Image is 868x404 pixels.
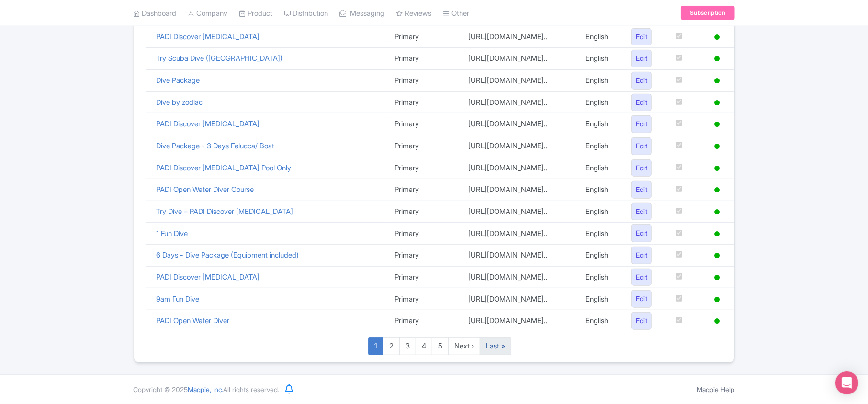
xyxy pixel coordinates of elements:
[157,98,203,107] a: Dive by zodiac
[388,288,461,310] td: Primary
[578,223,624,245] td: English
[388,26,461,48] td: Primary
[157,119,260,128] a: PADI Discover [MEDICAL_DATA]
[157,272,260,281] a: PADI Discover [MEDICAL_DATA]
[448,337,480,355] a: Next ›
[631,50,652,67] a: Edit
[188,385,224,393] span: Magpie, Inc.
[461,91,578,113] td: [URL][DOMAIN_NAME]..
[388,266,461,288] td: Primary
[461,48,578,70] td: [URL][DOMAIN_NAME]..
[399,337,416,355] a: 3
[631,28,652,46] a: Edit
[631,247,652,264] a: Edit
[416,337,432,355] a: 4
[157,207,293,216] a: Try Dive – PADI Discover [MEDICAL_DATA]
[631,269,652,286] a: Edit
[578,135,624,157] td: English
[388,69,461,91] td: Primary
[461,288,578,310] td: [URL][DOMAIN_NAME]..
[631,115,652,133] a: Edit
[578,245,624,267] td: English
[461,113,578,135] td: [URL][DOMAIN_NAME]..
[681,6,734,20] a: Subscription
[461,223,578,245] td: [URL][DOMAIN_NAME]..
[578,266,624,288] td: English
[388,245,461,267] td: Primary
[578,113,624,135] td: English
[631,181,652,199] a: Edit
[388,91,461,113] td: Primary
[461,135,578,157] td: [URL][DOMAIN_NAME]..
[835,371,858,394] div: Open Intercom Messenger
[631,94,652,112] a: Edit
[157,76,200,85] a: Dive Package
[480,337,511,355] a: Last »
[157,229,188,238] a: 1 Fun Dive
[388,223,461,245] td: Primary
[461,266,578,288] td: [URL][DOMAIN_NAME]..
[578,310,624,332] td: English
[157,250,299,259] a: 6 Days - Dive Package (Equipment included)
[631,312,652,330] a: Edit
[578,48,624,70] td: English
[631,72,652,90] a: Edit
[157,185,254,194] a: PADI Open Water Diver Course
[631,159,652,177] a: Edit
[157,54,283,63] a: Try Scuba Dive ([GEOGRAPHIC_DATA])
[631,203,652,221] a: Edit
[432,337,449,355] a: 5
[388,157,461,179] td: Primary
[157,294,200,303] a: 9am Fun Dive
[388,135,461,157] td: Primary
[383,337,400,355] a: 2
[388,179,461,201] td: Primary
[578,179,624,201] td: English
[157,163,292,172] a: PADI Discover [MEDICAL_DATA] Pool Only
[461,69,578,91] td: [URL][DOMAIN_NAME]..
[388,201,461,223] td: Primary
[578,26,624,48] td: English
[578,91,624,113] td: English
[388,48,461,70] td: Primary
[157,32,260,41] a: PADI Discover [MEDICAL_DATA]
[578,157,624,179] td: English
[697,385,735,393] a: Magpie Help
[461,26,578,48] td: [URL][DOMAIN_NAME]..
[157,316,230,325] a: PADI Open Water Diver
[461,310,578,332] td: [URL][DOMAIN_NAME]..
[461,201,578,223] td: [URL][DOMAIN_NAME]..
[461,245,578,267] td: [URL][DOMAIN_NAME]..
[578,201,624,223] td: English
[578,288,624,310] td: English
[631,137,652,155] a: Edit
[631,224,652,242] a: Edit
[368,337,383,355] a: 1
[388,310,461,332] td: Primary
[578,69,624,91] td: English
[461,157,578,179] td: [URL][DOMAIN_NAME]..
[157,141,275,150] a: Dive Package - 3 Days Felucca/ Boat
[631,290,652,308] a: Edit
[388,113,461,135] td: Primary
[461,179,578,201] td: [URL][DOMAIN_NAME]..
[128,384,285,394] div: Copyright © 2025 All rights reserved.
